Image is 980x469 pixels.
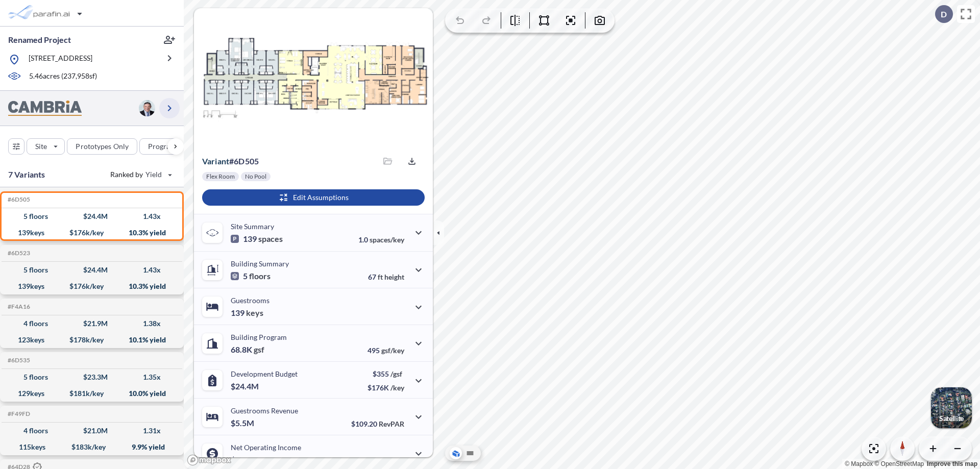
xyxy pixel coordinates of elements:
[231,333,287,341] p: Building Program
[231,443,301,452] p: Net Operating Income
[246,308,263,318] span: keys
[139,138,194,155] button: Program
[382,456,404,465] span: margin
[35,141,47,152] p: Site
[293,192,349,203] p: Edit Assumptions
[245,172,266,181] p: No Pool
[8,101,82,116] img: BrandImage
[258,234,283,244] span: spaces
[379,419,404,428] span: RevPAR
[361,456,404,465] p: 45.0%
[145,169,162,180] span: Yield
[231,234,283,244] p: 139
[202,189,425,206] button: Edit Assumptions
[390,383,404,392] span: /key
[6,357,30,364] h5: Click to copy the code
[378,273,383,281] span: ft
[6,196,30,203] h5: Click to copy the code
[67,138,137,155] button: Prototypes Only
[931,387,972,428] button: Switcher ImageSatellite
[351,419,404,428] p: $109.20
[358,235,404,244] p: 1.0
[368,273,404,281] p: 67
[102,166,179,183] button: Ranked by Yield
[148,141,177,152] p: Program
[370,235,404,244] span: spaces/key
[367,346,404,355] p: 495
[29,71,97,82] p: 5.46 acres ( 237,958 sf)
[927,460,977,467] a: Improve this map
[464,447,476,459] button: Site Plan
[231,222,274,231] p: Site Summary
[381,346,404,355] span: gsf/key
[231,259,289,268] p: Building Summary
[231,296,269,305] p: Guestrooms
[450,447,462,459] button: Aerial View
[76,141,129,152] p: Prototypes Only
[384,273,404,281] span: height
[231,406,298,415] p: Guestrooms Revenue
[941,10,947,19] p: D
[6,303,30,310] h5: Click to copy the code
[27,138,65,155] button: Site
[254,344,264,355] span: gsf
[231,271,271,281] p: 5
[231,369,298,378] p: Development Budget
[206,172,235,181] p: Flex Room
[931,387,972,428] img: Switcher Image
[231,418,256,428] p: $5.5M
[139,100,155,116] img: user logo
[249,271,271,281] span: floors
[6,410,30,417] h5: Click to copy the code
[8,34,71,45] p: Renamed Project
[231,455,256,465] p: $2.5M
[6,250,30,257] h5: Click to copy the code
[390,369,402,378] span: /gsf
[202,156,229,166] span: Variant
[202,156,259,166] p: # 6d505
[367,383,404,392] p: $176K
[939,414,964,423] p: Satellite
[845,460,873,467] a: Mapbox
[29,53,92,66] p: [STREET_ADDRESS]
[187,454,232,466] a: Mapbox homepage
[8,168,45,181] p: 7 Variants
[231,381,260,391] p: $24.4M
[874,460,924,467] a: OpenStreetMap
[231,308,263,318] p: 139
[367,369,404,378] p: $355
[231,344,264,355] p: 68.8K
